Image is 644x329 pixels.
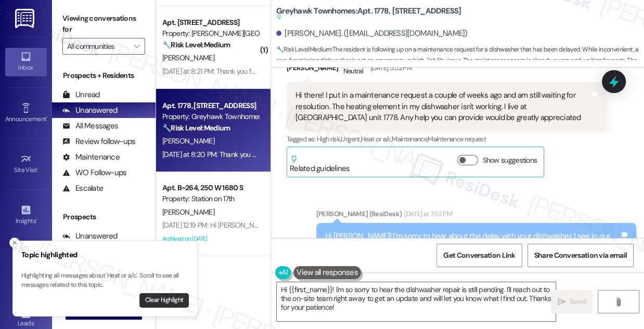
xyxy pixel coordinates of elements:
[402,208,452,219] div: [DATE] at 7:52 PM
[9,238,20,248] button: Close toast
[361,135,392,143] span: Heat or a/c ,
[162,123,230,133] strong: 🔧 Risk Level: Medium
[162,53,214,62] span: [PERSON_NAME]
[162,182,259,193] div: Apt. B~264, 250 W 1680 S
[5,252,47,280] a: Buildings
[36,216,37,223] span: •
[62,105,118,116] div: Unanswered
[5,150,47,178] a: Site Visit •
[62,10,145,38] label: Viewing conversations for
[62,121,118,131] div: All Messages
[161,232,260,245] div: Archived on [DATE]
[570,296,586,307] span: Send
[162,207,214,217] span: [PERSON_NAME]
[276,45,331,54] strong: 🔧 Risk Level: Medium
[139,293,189,308] button: Clear highlight
[287,57,607,82] div: [PERSON_NAME]
[551,290,593,313] button: Send
[52,70,156,81] div: Prospects + Residents
[295,90,590,123] div: Hi there! I put in a maintenance request a couple of weeks ago and am still waiting for resolutio...
[287,131,607,147] div: Tagged as:
[21,249,189,260] h3: Topic highlighted
[15,9,36,28] img: ResiDesk Logo
[482,155,537,166] label: Show suggestions
[428,135,486,143] span: Maintenance request
[162,17,259,28] div: Apt. [STREET_ADDRESS]
[276,6,461,23] b: Greyhawk Townhomes: Apt. 1778, [STREET_ADDRESS]
[534,250,627,261] span: Share Conversation via email
[162,28,259,39] div: Property: [PERSON_NAME][GEOGRAPHIC_DATA]
[5,201,47,229] a: Insights •
[341,57,365,78] div: Neutral
[37,165,39,172] span: •
[317,135,341,143] span: High risk ,
[5,48,47,76] a: Inbox
[62,136,135,147] div: Review follow-ups
[62,152,120,163] div: Maintenance
[341,135,360,143] span: Urgent ,
[392,135,428,143] span: Maintenance ,
[62,231,118,242] div: Unanswered
[62,183,103,194] div: Escalate
[276,44,644,77] span: : The resident is following up on a maintenance request for a dishwasher that has been delayed. W...
[290,155,350,174] div: Related guidelines
[316,208,636,223] div: [PERSON_NAME] (ResiDesk)
[162,136,214,146] span: [PERSON_NAME]
[614,298,622,306] i: 
[162,111,259,122] div: Property: Greyhawk Townhomes
[62,89,100,100] div: Unread
[52,212,156,222] div: Prospects
[46,114,48,121] span: •
[276,28,468,39] div: [PERSON_NAME]. ([EMAIL_ADDRESS][DOMAIN_NAME])
[325,231,620,264] div: Hi [PERSON_NAME]! I’m sorry to hear about the delay with your dishwasher. I see in our system tha...
[162,193,259,204] div: Property: Station on 17th
[21,271,189,289] p: Highlighting all messages about 'Heat or a/c'. Scroll to see all messages related to this topic.
[134,42,139,50] i: 
[277,282,556,321] textarea: Hi {{first_name}}! I'm so sorry to hear the dishwasher repair is still pending. I'll reach out to...
[368,62,412,73] div: [DATE] 5:52 PM
[62,167,126,178] div: WO Follow-ups
[67,38,128,55] input: All communities
[443,250,515,261] span: Get Conversation Link
[558,298,565,306] i: 
[162,100,259,111] div: Apt. 1778, [STREET_ADDRESS]
[436,244,522,267] button: Get Conversation Link
[162,40,230,49] strong: 🔧 Risk Level: Medium
[527,244,634,267] button: Share Conversation via email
